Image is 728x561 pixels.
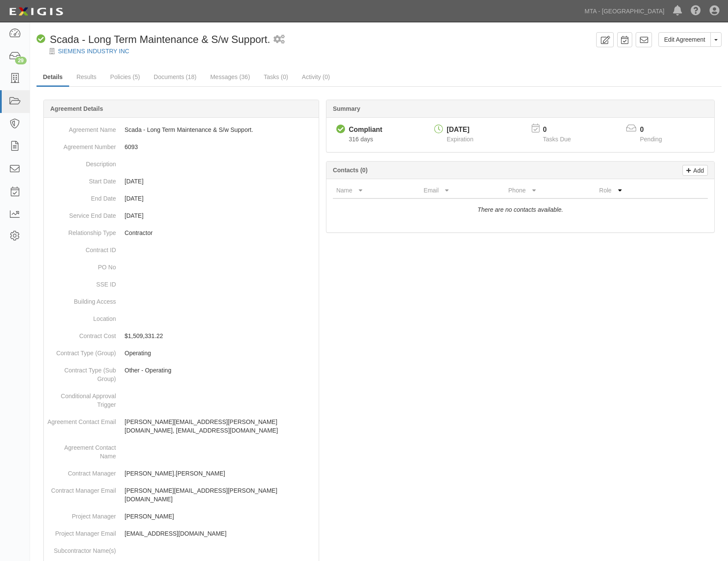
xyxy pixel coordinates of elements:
p: [PERSON_NAME].[PERSON_NAME] [125,469,315,478]
dt: Conditional Approval Trigger [47,387,116,409]
dt: Contract Manager Email [47,482,116,495]
p: 0 [640,125,673,135]
dt: Contract Cost [47,327,116,340]
i: There are no contacts available. [478,206,563,213]
p: Operating [125,349,315,357]
dd: 6093 [47,138,315,155]
a: Activity (0) [295,68,336,85]
dt: Project Manager Email [47,525,116,538]
img: Logo [6,4,66,19]
dt: Start Date [47,173,116,186]
a: SIEMENS INDUSTRY INC [58,48,129,55]
dt: Contract Manager [47,465,116,478]
dd: [DATE] [47,207,315,224]
th: Role [596,183,673,198]
b: Contacts (0) [333,167,368,174]
a: Edit Agreement [658,32,711,47]
dt: Service End Date [47,207,116,220]
dt: Location [47,310,116,323]
p: Add [691,165,704,175]
span: Scada - Long Term Maintenance & S/w Support. [50,34,270,45]
th: Email [420,183,505,198]
a: Messages (36) [204,68,256,85]
div: 29 [15,57,27,64]
i: Help Center - Complianz [691,6,701,16]
dt: SSE ID [47,276,116,289]
p: [EMAIL_ADDRESS][DOMAIN_NAME] [125,529,315,538]
th: Name [333,183,420,198]
dt: Agreement Number [47,138,116,151]
b: Summary [333,105,360,112]
a: MTA - [GEOGRAPHIC_DATA] [580,3,669,20]
a: Details [37,68,69,87]
span: Pending [640,136,662,143]
p: [PERSON_NAME][EMAIL_ADDRESS][PERSON_NAME][DOMAIN_NAME] [125,486,315,503]
div: [DATE] [447,125,473,135]
dt: End Date [47,190,116,203]
dd: Scada - Long Term Maintenance & S/w Support. [47,121,315,138]
dt: Contract Type (Group) [47,345,116,357]
dt: Subcontractor Name(s) [47,542,116,555]
dt: Contract ID [47,241,116,254]
dd: Contractor [47,224,315,241]
dt: Agreement Name [47,121,116,134]
dt: Project Manager [47,508,116,521]
a: Results [70,68,103,85]
span: Expiration [447,136,473,143]
dt: Description [47,155,116,168]
dd: [DATE] [47,173,315,190]
i: Compliant [37,35,46,44]
dt: Agreement Contact Email [47,413,116,426]
p: Other - Operating [125,366,315,375]
dd: [DATE] [47,190,315,207]
p: 0 [543,125,582,135]
p: $1,509,331.22 [125,332,315,340]
b: Agreement Details [50,105,103,112]
i: Compliant [336,125,345,134]
dt: Building Access [47,293,116,306]
div: Compliant [349,125,382,135]
a: Tasks (0) [257,68,295,85]
dt: PO No [47,259,116,271]
dt: Relationship Type [47,224,116,237]
p: [PERSON_NAME][EMAIL_ADDRESS][PERSON_NAME][DOMAIN_NAME], [EMAIL_ADDRESS][DOMAIN_NAME] [125,418,315,435]
th: Phone [505,183,596,198]
p: [PERSON_NAME] [125,512,315,521]
div: Scada - Long Term Maintenance & S/w Support. [37,32,270,47]
a: Documents (18) [147,68,203,85]
span: Since 10/15/2024 [349,136,373,143]
i: 1 scheduled workflow [274,35,285,44]
span: Tasks Due [543,136,571,143]
dt: Agreement Contact Name [47,439,116,460]
a: Add [682,165,708,176]
dt: Contract Type (Sub Group) [47,362,116,383]
a: Policies (5) [104,68,146,85]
